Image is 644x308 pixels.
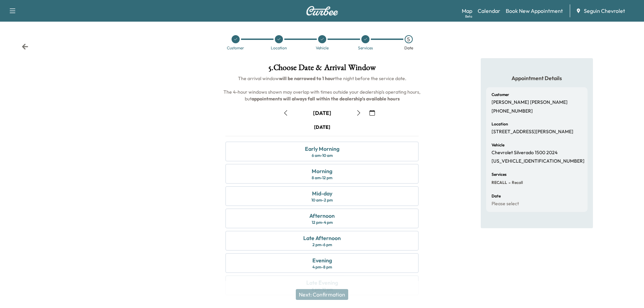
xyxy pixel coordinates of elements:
[486,74,588,82] h5: Appointment Details
[314,124,330,131] div: [DATE]
[492,93,509,97] h6: Customer
[492,194,501,198] h6: Date
[312,256,332,264] div: Evening
[312,175,332,181] div: 8 am - 12 pm
[313,109,331,117] div: [DATE]
[22,43,28,50] div: Back
[492,201,519,207] p: Please select
[492,172,506,176] h6: Services
[358,46,373,50] div: Services
[223,75,422,102] span: The arrival window the night before the service date. The 4-hour windows shown may overlap with t...
[279,75,335,81] b: will be narrowed to 1 hour
[506,7,563,15] a: Book New Appointment
[584,7,625,15] span: Seguin Chevrolet
[312,242,332,247] div: 2 pm - 6 pm
[220,64,424,75] h1: 5 . Choose Date & Arrival Window
[312,153,333,158] div: 6 am - 10 am
[309,212,335,220] div: Afternoon
[312,220,333,225] div: 12 pm - 4 pm
[510,180,523,185] span: Recall
[405,35,413,43] div: 5
[478,7,500,15] a: Calendar
[227,46,244,50] div: Customer
[252,96,400,102] b: appointments will always fall within the dealership's available hours
[404,46,413,50] div: Date
[507,179,510,186] span: -
[312,189,332,197] div: Mid-day
[312,167,332,175] div: Morning
[303,234,341,242] div: Late Afternoon
[492,129,573,135] p: [STREET_ADDRESS][PERSON_NAME]
[492,143,504,147] h6: Vehicle
[492,99,568,105] p: [PERSON_NAME] [PERSON_NAME]
[316,46,329,50] div: Vehicle
[271,46,287,50] div: Location
[492,158,585,164] p: [US_VEHICLE_IDENTIFICATION_NUMBER]
[311,197,333,203] div: 10 am - 2 pm
[492,180,507,185] span: RECALL
[305,145,339,153] div: Early Morning
[462,7,472,15] a: MapBeta
[492,122,508,126] h6: Location
[312,264,332,270] div: 4 pm - 8 pm
[492,150,557,156] p: Chevrolet Silverado 1500 2024
[306,6,338,16] img: Curbee Logo
[465,14,472,19] div: Beta
[492,108,533,114] p: [PHONE_NUMBER]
